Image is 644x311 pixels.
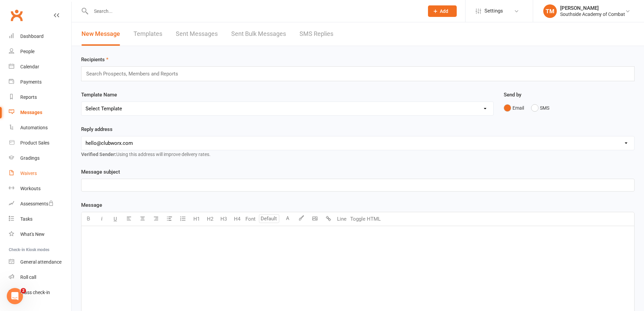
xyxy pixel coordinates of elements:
label: Message [81,201,102,209]
div: Gradings [20,155,40,161]
a: General attendance kiosk mode [9,254,71,270]
a: Gradings [9,151,71,166]
a: Workouts [9,181,71,196]
a: Sent Bulk Messages [231,22,286,46]
a: New Message [81,22,120,46]
span: 2 [21,288,26,293]
span: U [114,216,117,222]
div: Assessments [20,201,54,206]
label: Recipients [81,55,109,64]
input: Search Prospects, Members and Reports [86,69,185,78]
div: Messages [20,110,42,115]
a: People [9,44,71,59]
a: Messages [9,105,71,120]
label: Message subject [81,168,120,176]
div: People [20,49,34,54]
a: Dashboard [9,29,71,44]
span: Settings [484,3,503,19]
button: A [281,212,294,226]
a: Templates [134,22,162,46]
label: Reply address [81,125,113,133]
div: TM [543,4,557,18]
label: Template Name [81,91,117,99]
div: Product Sales [20,140,49,146]
input: Search... [89,6,419,16]
a: Class kiosk mode [9,285,71,300]
a: Roll call [9,270,71,285]
button: Font [244,212,257,226]
button: Email [504,102,524,114]
iframe: Intercom live chat [7,288,23,304]
a: Sent Messages [176,22,218,46]
a: Product Sales [9,135,71,151]
div: General attendance [20,259,62,265]
a: Waivers [9,166,71,181]
div: Workouts [20,186,41,191]
div: Payments [20,79,42,85]
a: Automations [9,120,71,135]
input: Default [259,214,279,223]
div: Automations [20,125,48,130]
a: Tasks [9,212,71,227]
button: H3 [217,212,230,226]
a: Payments [9,74,71,90]
div: Class check-in [20,290,50,295]
div: Dashboard [20,34,44,39]
label: Send by [504,91,521,99]
a: Clubworx [8,7,25,24]
span: Add [440,8,448,14]
span: Using this address will improve delivery rates. [81,152,211,157]
button: H2 [203,212,217,226]
button: Add [428,5,457,17]
strong: Verified Sender: [81,152,116,157]
a: Assessments [9,196,71,212]
div: Calendar [20,64,39,69]
div: Reports [20,94,37,100]
div: Roll call [20,274,36,280]
button: H1 [190,212,203,226]
a: What's New [9,227,71,242]
div: Waivers [20,171,37,176]
button: SMS [531,102,549,114]
div: Tasks [20,216,32,222]
button: H4 [230,212,244,226]
button: U [109,212,122,226]
button: Line [335,212,349,226]
a: Calendar [9,59,71,74]
button: Toggle HTML [349,212,382,226]
div: [PERSON_NAME] [560,5,625,11]
a: SMS Replies [300,22,333,46]
div: What's New [20,231,45,237]
div: Southside Academy of Combat [560,11,625,17]
a: Reports [9,90,71,105]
